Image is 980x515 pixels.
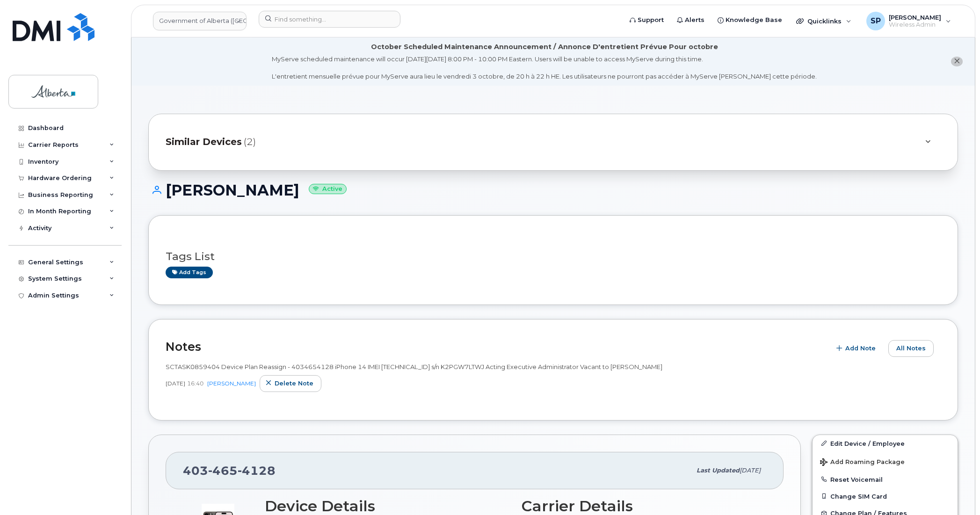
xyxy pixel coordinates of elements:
h1: [PERSON_NAME] [148,182,958,198]
span: 403 [183,464,276,478]
span: Add Roaming Package [820,458,905,467]
small: Active [309,184,347,195]
span: 16:40 [187,379,203,387]
span: All Notes [896,344,926,353]
button: Change SIM Card [813,488,958,505]
button: Add Roaming Package [813,452,958,471]
h3: Device Details [265,498,510,515]
span: Delete note [275,379,313,388]
button: Add Note [830,340,884,357]
span: Similar Devices [166,135,242,149]
span: Add Note [845,344,876,353]
h3: Carrier Details [522,498,767,515]
span: (2) [244,135,256,149]
h3: Tags List [166,251,941,262]
a: [PERSON_NAME] [207,380,256,387]
div: MyServe scheduled maintenance will occur [DATE][DATE] 8:00 PM - 10:00 PM Eastern. Users will be u... [272,55,817,81]
span: 4128 [238,464,276,478]
button: All Notes [888,340,934,357]
button: close notification [951,57,963,66]
h2: Notes [166,340,826,354]
span: Last updated [697,467,740,474]
button: Reset Voicemail [813,471,958,488]
span: 465 [208,464,238,478]
a: Add tags [166,267,213,278]
div: October Scheduled Maintenance Announcement / Annonce D'entretient Prévue Pour octobre [371,42,718,52]
a: Edit Device / Employee [813,435,958,452]
span: SCTASK0859404 Device Plan Reassign - 4034654128 iPhone 14 IMEI [TECHNICAL_ID] s/n K2PGW7LTWJ Acti... [166,363,662,370]
span: [DATE] [740,467,761,474]
span: [DATE] [166,379,185,387]
button: Delete note [260,375,321,392]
